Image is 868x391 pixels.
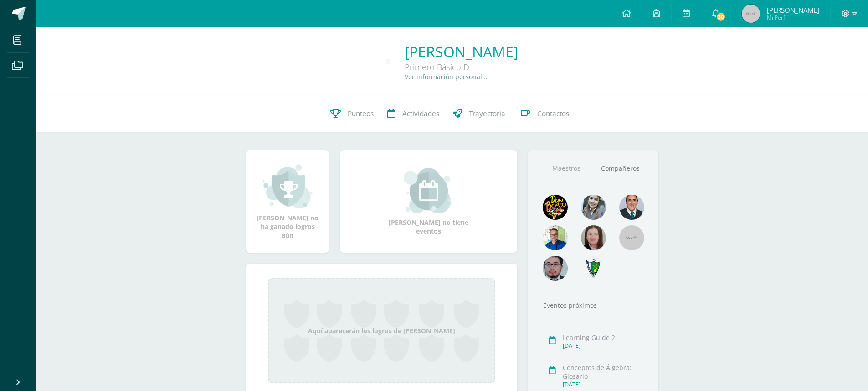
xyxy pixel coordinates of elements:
a: Actividades [380,96,446,132]
a: Ver información personal... [405,72,488,81]
div: [DATE] [563,342,644,350]
div: [DATE] [563,381,644,388]
div: Learning Guide 2 [563,333,644,342]
span: Trayectoria [469,109,505,118]
span: [PERSON_NAME] [767,5,819,15]
img: 55x55 [619,225,644,250]
span: 30 [716,12,726,22]
a: Punteos [324,96,380,132]
div: [PERSON_NAME] no tiene eventos [383,168,474,235]
span: Contactos [537,109,569,118]
span: Actividades [402,109,439,118]
a: [PERSON_NAME] [405,42,518,61]
img: 29fc2a48271e3f3676cb2cb292ff2552.png [543,195,568,220]
img: eec80b72a0218df6e1b0c014193c2b59.png [619,195,644,220]
div: Aquí aparecerán los logros de [PERSON_NAME] [268,278,495,383]
span: Punteos [348,109,374,118]
div: Conceptos de Álgebra: Glosario [563,363,644,381]
div: Eventos próximos [539,301,647,310]
a: Compañeros [593,157,647,180]
div: Primero Básico D [405,61,518,72]
div: [PERSON_NAME] no ha ganado logros aún [255,163,320,239]
a: Maestros [539,157,593,180]
img: 45x45 [742,5,760,23]
a: Contactos [512,96,576,132]
img: achievement_small.png [263,163,313,209]
img: d0e54f245e8330cebada5b5b95708334.png [543,256,568,281]
img: event_small.png [404,168,453,213]
img: 7cab5f6743d087d6deff47ee2e57ce0d.png [581,256,606,281]
span: Mi Perfil [767,14,819,21]
img: 10741f48bcca31577cbcd80b61dad2f3.png [543,225,568,250]
img: 67c3d6f6ad1c930a517675cdc903f95f.png [581,225,606,250]
a: Trayectoria [446,96,512,132]
img: 45bd7986b8947ad7e5894cbc9b781108.png [581,195,606,220]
